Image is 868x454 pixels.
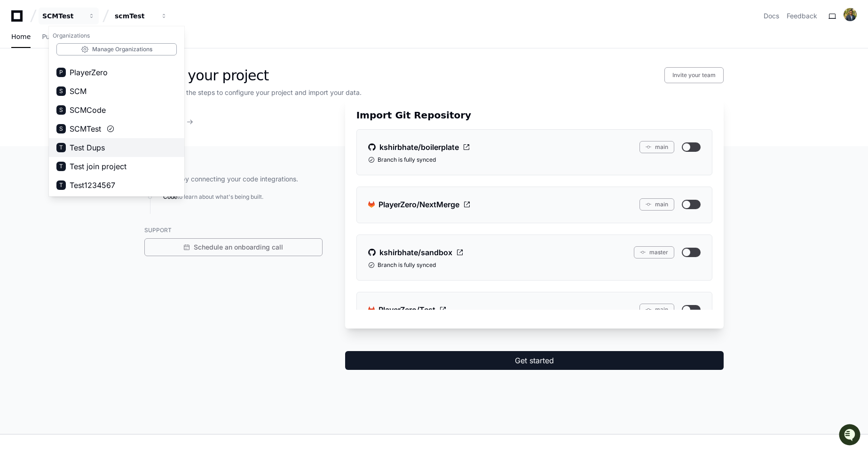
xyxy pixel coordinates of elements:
div: Branch is fully synced [368,261,701,269]
button: Get started [345,351,724,370]
p: Please follow the steps to configure your project and import your data. [144,88,724,97]
a: Schedule an onboarding call [144,238,323,256]
img: avatar [844,8,857,21]
a: kshirbhate/sandbox [368,246,464,258]
span: Code [163,193,177,200]
div: SCMTest [42,11,83,21]
p: Get started by connecting your code integrations. [144,174,323,184]
iframe: Open customer support [838,423,863,448]
img: PlayerZero [9,9,28,28]
button: scmTest [111,8,171,24]
span: PlayerZero [70,67,108,78]
a: Pull Requests [42,26,86,48]
div: S [56,105,66,115]
p: to learn about what's being built. [163,191,323,203]
button: Invite your team [664,67,724,83]
div: P [56,68,66,77]
img: 1756235613930-3d25f9e4-fa56-45dd-b3ad-e072dfbd1548 [9,70,26,87]
div: SCMTest [49,26,184,196]
a: PlayerZero/NextMerge [368,198,471,211]
div: Welcome [9,38,171,53]
button: master [634,246,674,258]
span: PlayerZero/NextMerge [379,199,459,210]
h1: Organizations [49,28,184,43]
h2: Import Git Repository [356,109,712,122]
span: Test Dups [70,142,105,153]
button: Start new chat [160,73,171,84]
h1: Setup your project [144,67,268,84]
a: Home [11,26,31,48]
a: Docs [764,11,779,21]
span: PlayerZero/Test [379,304,435,315]
div: T [56,162,66,171]
div: T [56,180,66,190]
span: SCM [70,86,87,97]
span: Pull Requests [42,34,86,39]
button: main [639,198,674,211]
button: main [639,141,674,153]
span: Test join project [70,161,126,172]
div: S [56,124,66,133]
span: kshirbhate/boilerplate [379,141,459,153]
div: T [56,143,66,152]
span: SCMCode [70,104,106,116]
button: main [639,304,674,316]
a: Manage Organizations [56,43,177,55]
a: Powered byPylon [66,98,114,106]
a: kshirbhate/boilerplate [368,141,470,153]
div: S [56,86,66,96]
div: Branch is fully synced [368,156,701,164]
div: We're available if you need us! [32,79,119,87]
a: PlayerZero/Test [368,304,447,316]
span: support [144,227,172,234]
span: SCMTest [70,123,101,134]
span: Test1234567 [70,180,115,191]
span: kshirbhate/sandbox [379,247,452,258]
span: Home [11,34,31,39]
div: Start new chat [32,70,154,79]
button: SCMTest [39,8,99,24]
div: scmTest [115,11,155,21]
button: Feedback [787,11,817,21]
span: Pylon [94,99,114,106]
